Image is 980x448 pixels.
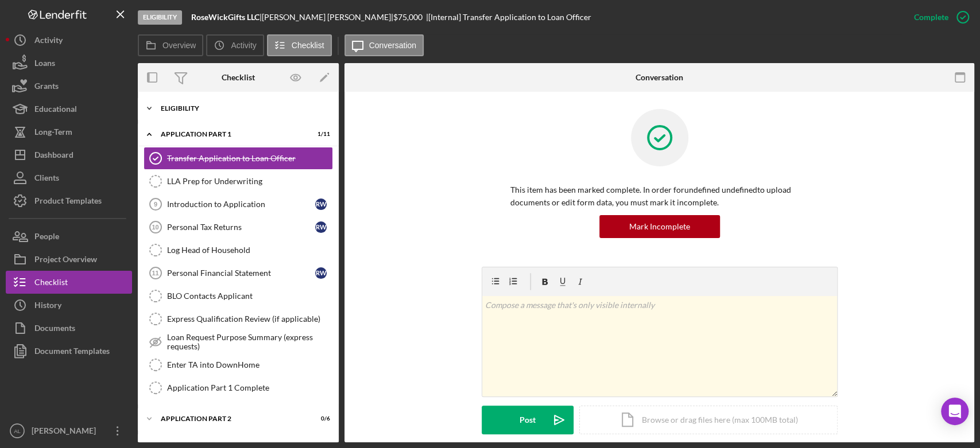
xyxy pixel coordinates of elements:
[6,98,132,120] button: Educational
[34,189,102,215] div: Product Templates
[167,333,332,351] div: Loan Request Purpose Summary (express requests)
[34,29,63,54] div: Activity
[6,166,132,189] button: Clients
[144,376,333,399] a: Application Part 1 Complete
[144,262,333,285] a: 11Personal Financial StatementRW
[167,291,332,301] div: BLO Contacts Applicant
[231,41,256,50] label: Activity
[206,34,264,56] button: Activity
[167,177,332,186] div: LLA Prep for Underwriting
[167,314,332,324] div: Express Qualification Review (if applicable)
[144,147,333,170] a: Transfer Application to Loan Officer
[315,198,327,210] div: R W
[138,10,182,25] div: Eligibility
[152,224,158,231] tspan: 10
[6,294,132,317] button: History
[902,6,974,29] button: Complete
[14,428,21,434] text: AL
[292,41,324,50] label: Checklist
[599,215,720,238] button: Mark Incomplete
[6,75,132,98] button: Grants
[144,353,333,376] a: Enter TA into DownHome
[482,406,574,434] button: Post
[138,34,203,56] button: Overview
[167,223,315,232] div: Personal Tax Returns
[34,166,59,192] div: Clients
[6,271,132,294] button: Checklist
[6,248,132,271] button: Project Overview
[154,201,157,208] tspan: 9
[636,73,683,82] div: Conversation
[162,41,196,50] label: Overview
[144,330,333,353] a: Loan Request Purpose Summary (express requests)
[6,52,132,75] button: Loans
[34,98,77,123] div: Educational
[34,317,75,342] div: Documents
[629,215,690,238] div: Mark Incomplete
[144,239,333,262] a: Log Head of Household
[144,170,333,193] a: LLA Prep for Underwriting
[152,270,158,276] tspan: 11
[315,221,327,233] div: R W
[6,317,132,340] button: Documents
[34,120,72,146] div: Long-Term
[144,307,333,330] a: Express Qualification Review (if applicable)
[309,441,330,448] div: 0 / 8
[222,73,255,82] div: Checklist
[167,360,332,369] div: Enter TA into DownHome
[144,285,333,307] a: BLO Contacts Applicant
[167,383,332,392] div: Application Part 1 Complete
[144,216,333,239] a: 10Personal Tax ReturnsRW
[426,13,591,22] div: | [Internal] Transfer Application to Loan Officer
[914,6,948,29] div: Complete
[6,120,132,143] button: Long-Term
[34,143,73,169] div: Dashboard
[520,406,536,434] div: Post
[941,398,969,425] div: Open Intercom Messenger
[34,294,61,320] div: History
[34,340,110,365] div: Document Templates
[393,12,423,22] span: $75,000
[309,131,330,138] div: 1 / 11
[369,41,417,50] label: Conversation
[6,419,132,442] button: AL[PERSON_NAME]
[315,267,327,279] div: R W
[6,189,132,212] button: Product Templates
[262,13,393,22] div: [PERSON_NAME] [PERSON_NAME] |
[34,52,55,77] div: Loans
[161,105,324,112] div: Eligibility
[144,193,333,216] a: 9Introduction to ApplicationRW
[34,75,59,100] div: Grants
[161,131,301,138] div: Application Part 1
[6,29,132,52] button: Activity
[34,248,97,274] div: Project Overview
[6,143,132,166] button: Dashboard
[167,200,315,209] div: Introduction to Application
[6,225,132,248] button: People
[34,271,68,297] div: Checklist
[29,419,103,445] div: [PERSON_NAME]
[161,415,301,422] div: Application Part 2
[167,246,332,255] div: Log Head of Household
[34,225,59,251] div: People
[167,154,332,163] div: Transfer Application to Loan Officer
[161,441,301,448] div: Underwriting
[191,13,262,22] div: |
[309,415,330,422] div: 0 / 6
[191,12,259,22] b: RoseWickGifts LLC
[6,340,132,363] button: Document Templates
